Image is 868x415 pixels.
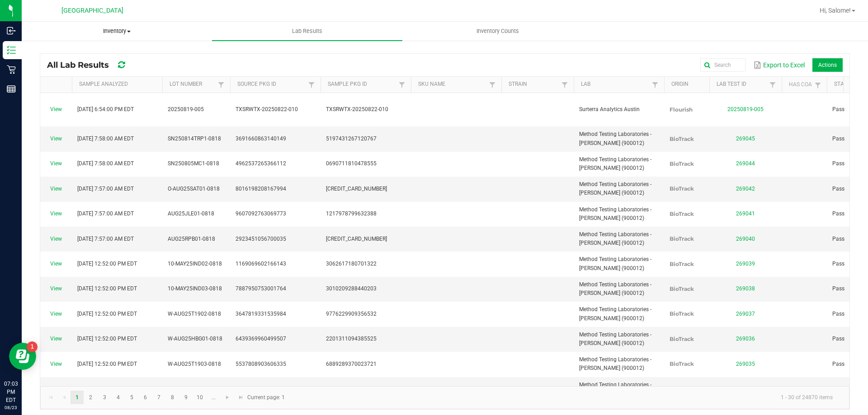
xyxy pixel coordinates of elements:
[50,135,62,142] a: View
[170,81,215,88] a: Lot NumberSortable
[832,236,844,242] span: Pass
[9,343,36,370] iframe: Resource center
[50,311,62,317] a: View
[50,160,62,167] a: View
[326,135,377,142] span: 5197431267120767
[50,261,62,267] a: View
[236,336,286,342] span: 6439369960499507
[670,135,694,142] span: BioTrack
[236,261,286,267] span: 1169069602166143
[166,391,179,404] a: Page 8
[717,81,767,88] a: Lab Test IDSortable
[179,391,193,404] a: Page 9
[579,156,651,171] span: Method Testing Laboratories - [PERSON_NAME] (900012)
[736,186,755,192] a: 269042
[40,386,849,409] kendo-pager: Current page: 1
[236,135,286,142] span: 3691660863140149
[61,7,123,14] span: [GEOGRAPHIC_DATA]
[579,281,651,296] span: Method Testing Laboratories - [PERSON_NAME] (900012)
[326,311,377,317] span: 9776229909356532
[812,79,823,91] a: Filter
[670,235,694,242] span: BioTrack
[832,210,844,217] span: Pass
[168,285,222,292] span: 10-MAY25IND03-0818
[326,186,387,192] span: [CREDIT_CARD_NUMBER]
[736,236,755,242] a: 269040
[280,27,335,35] span: Lab Results
[152,391,165,404] a: Page 7
[236,186,286,192] span: 8016198208167994
[50,361,62,367] a: View
[670,185,694,192] span: BioTrack
[579,206,651,221] span: Method Testing Laboratories - [PERSON_NAME] (900012)
[50,210,62,217] a: View
[236,311,286,317] span: 3647819331535984
[77,106,134,112] span: [DATE] 6:54:00 PM EDT
[559,79,570,90] a: Filter
[579,382,651,396] span: Method Testing Laboratories - [PERSON_NAME] (900012)
[579,331,651,346] span: Method Testing Laboratories - [PERSON_NAME] (900012)
[670,285,694,292] span: BioTrack
[168,210,214,217] span: AUG25JLE01-0818
[77,160,134,167] span: [DATE] 7:58:00 AM EDT
[832,361,844,367] span: Pass
[579,356,651,371] span: Method Testing Laboratories - [PERSON_NAME] (900012)
[77,336,137,342] span: [DATE] 12:52:00 PM EDT
[221,391,234,404] a: Go to the next page
[670,336,694,342] span: BioTrack
[326,210,377,217] span: 1217978799632388
[579,131,651,146] span: Method Testing Laboratories - [PERSON_NAME] (900012)
[193,391,207,404] a: Page 10
[71,391,84,404] a: Page 1
[168,336,222,342] span: W-AUG25HBG01-0818
[326,261,377,267] span: 3062617180701322
[77,186,134,192] span: [DATE] 7:57:00 AM EDT
[22,27,212,35] span: Inventory
[77,210,134,217] span: [DATE] 7:57:00 AM EDT
[670,210,694,217] span: BioTrack
[168,311,221,317] span: W-AUG25T1902-0818
[168,261,222,267] span: 10-MAY25IND02-0818
[168,160,219,167] span: SN250805MC1-0818
[579,231,651,246] span: Method Testing Laboratories - [PERSON_NAME] (900012)
[328,81,396,88] a: Sample Pkg IDSortable
[236,160,286,167] span: 4962537265366112
[832,135,844,142] span: Pass
[237,394,245,401] span: Go to the last page
[7,84,16,93] inline-svg: Reports
[832,160,844,167] span: Pass
[326,285,377,292] span: 3010209288440203
[736,361,755,367] a: 269035
[98,391,111,404] a: Page 3
[700,58,745,72] input: Search
[670,261,694,267] span: BioTrack
[326,160,377,167] span: 0690711810478555
[832,336,844,342] span: Pass
[27,341,38,352] iframe: Resource center unread badge
[832,285,844,292] span: Pass
[22,22,212,41] a: Inventory
[736,135,755,142] a: 269045
[487,79,498,90] a: Filter
[216,79,226,90] a: Filter
[290,390,840,405] kendo-pager-info: 1 - 30 of 24870 items
[812,58,843,72] li: Actions
[579,256,651,271] span: Method Testing Laboratories - [PERSON_NAME] (900012)
[834,81,862,88] a: StatusSortable
[236,361,286,367] span: 5537808903606335
[464,27,531,35] span: Inventory Counts
[509,81,559,88] a: StrainSortable
[50,186,62,192] a: View
[4,380,18,404] p: 07:03 PM EDT
[237,81,306,88] a: Source Pkg IDSortable
[820,7,851,14] span: Hi, Salome!
[751,57,807,73] button: Export to Excel
[736,210,755,217] a: 269041
[670,106,693,113] span: Flourish
[832,261,844,267] span: Pass
[727,106,764,112] a: 20250819-005
[236,285,286,292] span: 7887950753001764
[7,26,16,35] inline-svg: Inbound
[77,135,134,142] span: [DATE] 7:58:00 AM EDT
